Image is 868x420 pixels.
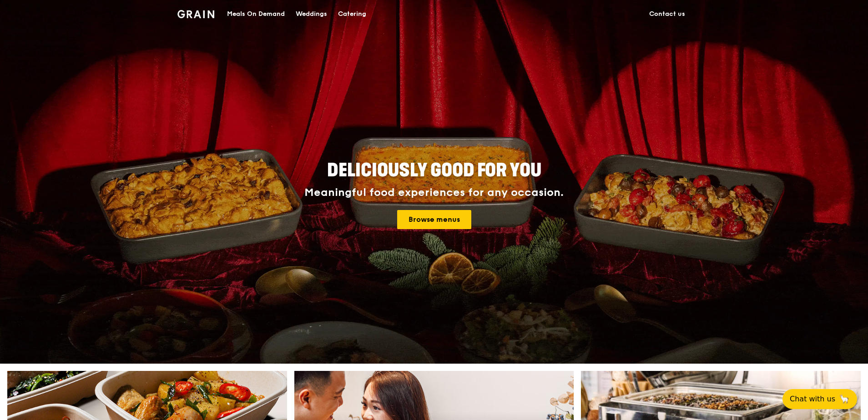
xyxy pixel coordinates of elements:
a: Contact us [644,0,691,28]
span: Chat with us [790,394,835,405]
a: Catering [333,0,372,28]
div: Catering [338,0,366,28]
div: Weddings [296,0,327,28]
a: Weddings [290,0,333,28]
a: Browse menus [397,210,471,229]
button: Chat with us🦙 [782,389,857,409]
div: Meals On Demand [227,0,285,28]
span: 🦙 [839,394,850,405]
div: Meaningful food experiences for any occasion. [270,186,598,199]
img: Grain [177,10,214,18]
span: Deliciously good for you [327,160,541,181]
